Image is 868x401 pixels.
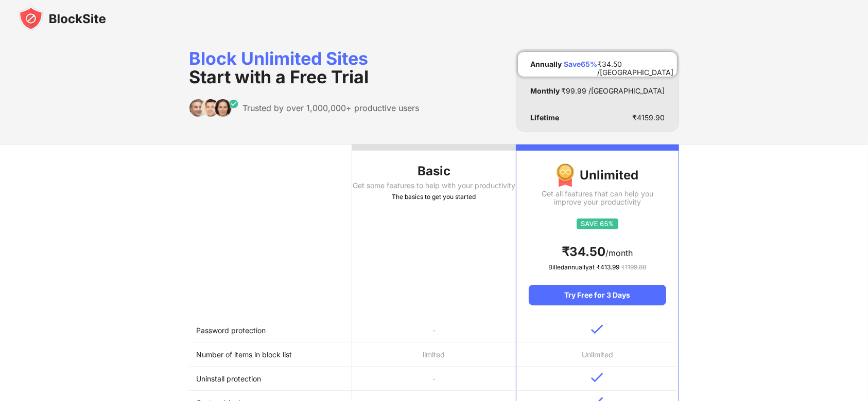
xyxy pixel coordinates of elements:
[591,373,603,382] img: v-blue.svg
[530,114,559,122] div: Lifetime
[556,163,575,188] img: img-premium-medal
[352,342,515,367] td: limited
[529,262,666,272] div: Billed annually at ₹ 413.99
[562,244,605,259] span: ₹ 34.50
[564,60,597,68] div: Save 65 %
[621,263,646,271] span: ₹ 1199.88
[516,342,679,367] td: Unlimited
[352,163,515,179] div: Basic
[529,163,666,188] div: Unlimited
[530,87,560,95] div: Monthly
[632,114,665,122] div: ₹ 4159.90
[529,244,666,260] div: /month
[529,285,666,305] div: Try Free for 3 Days
[189,367,352,391] td: Uninstall protection
[561,87,665,95] div: ₹ 99.99 /[GEOGRAPHIC_DATA]
[352,192,515,202] div: The basics to get you started
[352,181,515,190] div: Get some features to help with your productivity
[189,342,352,367] td: Number of items in block list
[352,318,515,342] td: -
[352,367,515,391] td: -
[529,190,666,206] div: Get all features that can help you improve your productivity
[189,66,369,87] span: Start with a Free Trial
[591,324,603,334] img: v-blue.svg
[577,218,618,229] img: save65.svg
[189,49,419,86] div: Block Unlimited Sites
[242,103,419,113] div: Trusted by over 1,000,000+ productive users
[19,6,106,31] img: blocksite-icon-black.svg
[189,318,352,342] td: Password protection
[530,60,562,68] div: Annually
[189,99,239,117] img: trusted-by.svg
[597,60,673,68] div: ₹ 34.50 /[GEOGRAPHIC_DATA]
